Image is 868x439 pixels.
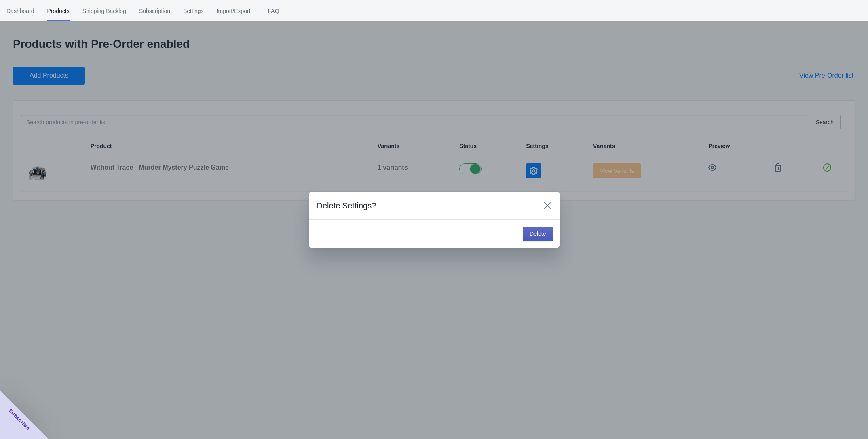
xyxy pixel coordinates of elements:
[7,407,32,432] span: Subscribe
[530,231,546,237] span: Delete
[47,0,70,21] span: Products
[264,0,284,21] span: FAQ
[6,0,34,21] span: Dashboard
[317,200,532,211] h2: Delete Settings?
[183,0,204,21] span: Settings
[540,198,555,213] button: Close
[139,0,170,21] span: Subscription
[82,0,126,21] span: Shipping Backlog
[217,0,251,21] span: Import/Export
[523,227,553,241] button: Delete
